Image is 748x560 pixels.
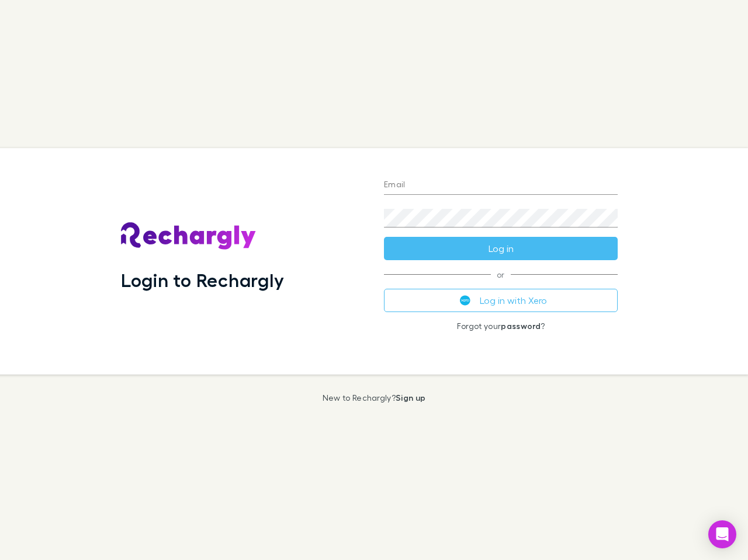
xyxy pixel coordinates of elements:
a: Sign up [396,393,425,402]
div: Open Intercom Messenger [708,520,736,548]
button: Log in with Xero [384,289,618,312]
button: Log in [384,237,618,260]
p: New to Rechargly? [323,393,426,402]
a: password [501,321,541,331]
p: Forgot your ? [384,321,618,331]
h1: Login to Rechargly [121,269,284,291]
img: Rechargly's Logo [121,222,257,250]
img: Xero's logo [460,295,470,306]
span: or [384,274,618,275]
